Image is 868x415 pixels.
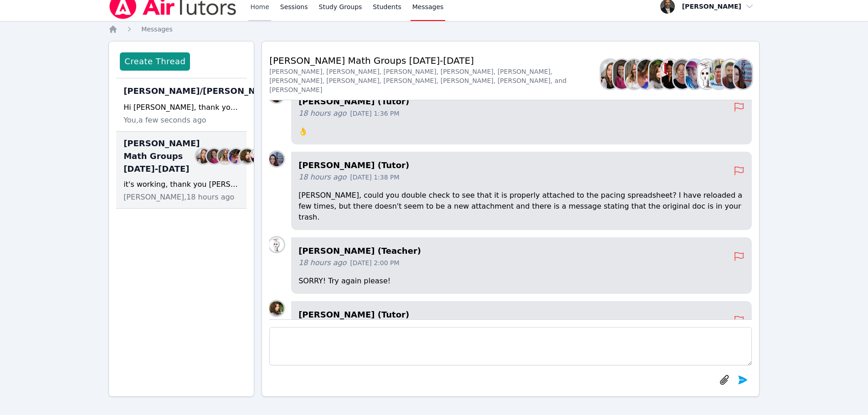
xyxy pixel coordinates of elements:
[269,54,601,67] h2: [PERSON_NAME] Math Groups [DATE]-[DATE]
[116,78,247,132] div: [PERSON_NAME]/[PERSON_NAME]Joyce LawHi [PERSON_NAME], thank you for the feedback. I will certainl...
[196,149,211,164] img: Sarah Benzinger
[350,258,399,267] span: [DATE] 2:00 PM
[412,2,444,11] span: Messages
[649,60,667,89] img: Diana Carle
[298,126,745,137] p: 👌
[298,276,745,287] p: SORRY! Try again please!
[269,67,601,94] div: [PERSON_NAME], [PERSON_NAME], [PERSON_NAME], [PERSON_NAME], [PERSON_NAME], [PERSON_NAME], [PERSON...
[686,60,704,89] img: Megan Nepshinsky
[350,109,399,118] span: [DATE] 1:36 PM
[108,25,760,34] nav: Breadcrumb
[298,245,734,257] h4: [PERSON_NAME] (Teacher)
[298,308,734,321] h4: [PERSON_NAME] (Tutor)
[298,95,734,108] h4: [PERSON_NAME] (Tutor)
[123,179,239,190] div: it's working, thank you [PERSON_NAME]! :)
[251,149,265,164] img: Johnicia Haynes
[673,60,691,89] img: Michelle Dalton
[120,52,190,71] button: Create Thread
[298,172,346,183] span: 18 hours ago
[218,149,232,164] img: Sandra Davis
[240,149,254,164] img: Diana Carle
[637,60,655,89] img: Alexis Asiama
[601,60,619,89] img: Sarah Benzinger
[722,60,740,89] img: Diaa Walweel
[123,85,279,97] span: [PERSON_NAME]/[PERSON_NAME]
[123,115,206,126] span: You, a few seconds ago
[141,26,173,33] span: Messages
[698,60,716,89] img: Joyce Law
[269,237,284,252] img: Joyce Law
[298,190,745,223] p: [PERSON_NAME], could you double check to see that it is properly attached to the pacing spreadshe...
[662,60,679,89] img: Johnicia Haynes
[123,102,239,113] div: Hi [PERSON_NAME], thank you for the feedback. I will certainly do what you suggested moving forwa...
[298,257,346,268] span: 18 hours ago
[298,108,346,119] span: 18 hours ago
[269,152,284,166] img: Leah Hoff
[123,192,234,203] span: [PERSON_NAME], 18 hours ago
[613,60,631,89] img: Rebecca Miller
[734,60,752,89] img: Leah Hoff
[625,60,643,89] img: Sandra Davis
[123,137,200,175] span: [PERSON_NAME] Math Groups [DATE]-[DATE]
[229,149,243,164] img: Alexis Asiama
[116,132,247,209] div: [PERSON_NAME] Math Groups [DATE]-[DATE]Sarah BenzingerRebecca MillerSandra DavisAlexis AsiamaDian...
[710,60,728,89] img: Jorge Calderon
[207,149,221,164] img: Rebecca Miller
[141,25,173,34] a: Messages
[298,159,734,172] h4: [PERSON_NAME] (Tutor)
[350,173,399,182] span: [DATE] 1:38 PM
[269,301,284,316] img: Diana Carle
